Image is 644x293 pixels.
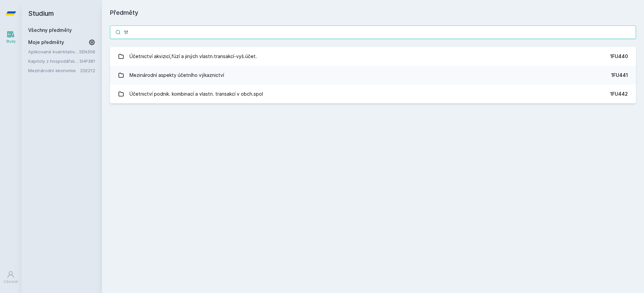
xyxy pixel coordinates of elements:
[80,68,95,73] a: 2SE212
[28,39,64,46] span: Moje předměty
[129,50,257,63] div: Účetnictví akvizicí,fúzí a jiných vlastn.transakcí-vyš.účet.
[110,26,636,39] input: Název nebo ident předmětu…
[110,85,636,103] a: Účetnictví podnik. kombinací a vlastn. transakcí v obch.spol 1FU442
[79,49,95,54] a: 5EN306
[1,27,20,47] a: Study
[28,27,72,33] a: Všechny předměty
[28,48,79,55] a: Aplikované kvantitativní metody I
[110,8,636,17] h1: Předměty
[611,72,628,79] div: 1FU441
[129,68,224,82] div: Mezinárodní aspekty účetního výkaznictví
[110,66,636,85] a: Mezinárodní aspekty účetního výkaznictví 1FU441
[28,67,80,74] a: Mezinárodní ekonomie
[28,58,79,64] a: Kapitoly z hospodářské politiky
[110,47,636,66] a: Účetnictví akvizicí,fúzí a jiných vlastn.transakcí-vyš.účet. 1FU440
[1,267,20,288] a: Uživatel
[610,91,628,97] div: 1FU442
[610,53,628,60] div: 1FU440
[4,279,18,284] div: Uživatel
[79,58,95,64] a: 5HP381
[129,87,263,101] div: Účetnictví podnik. kombinací a vlastn. transakcí v obch.spol
[6,39,16,44] div: Study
